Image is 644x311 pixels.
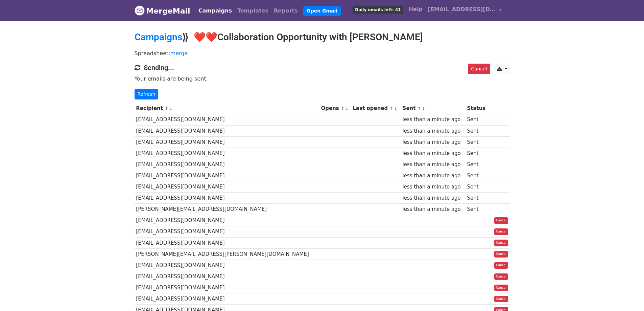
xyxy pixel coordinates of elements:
[466,170,488,181] td: Sent
[418,106,421,111] a: ↑
[403,161,464,169] div: less than a minute ago
[494,240,508,246] a: Cancel
[135,170,319,181] td: [EMAIL_ADDRESS][DOMAIN_NAME]
[403,116,464,124] div: less than a minute ago
[135,260,319,271] td: [EMAIL_ADDRESS][DOMAIN_NAME]
[425,3,504,19] a: [EMAIL_ADDRESS][DOMAIN_NAME]
[403,205,464,213] div: less than a minute ago
[390,106,393,111] a: ↑
[422,106,425,111] a: ↓
[135,31,182,43] a: Campaigns
[466,148,488,159] td: Sent
[466,114,488,125] td: Sent
[466,103,488,114] th: Status
[494,262,508,269] a: Cancel
[494,273,508,280] a: Cancel
[135,50,510,57] p: Spreadsheet:
[135,181,319,193] td: [EMAIL_ADDRESS][DOMAIN_NAME]
[466,136,488,148] td: Sent
[135,125,319,136] td: [EMAIL_ADDRESS][DOMAIN_NAME]
[494,296,508,303] a: Cancel
[196,4,235,18] a: Campaigns
[466,125,488,136] td: Sent
[135,226,319,237] td: [EMAIL_ADDRESS][DOMAIN_NAME]
[401,103,466,114] th: Sent
[353,6,403,14] span: Daily emails left: 41
[135,114,319,125] td: [EMAIL_ADDRESS][DOMAIN_NAME]
[135,5,145,16] img: MergeMail logo
[494,251,508,258] a: Cancel
[468,64,490,74] a: Cancel
[135,204,319,215] td: [PERSON_NAME][EMAIL_ADDRESS][DOMAIN_NAME]
[271,4,301,18] a: Reports
[350,3,406,16] a: Daily emails left: 41
[135,89,159,99] a: Refresh
[135,103,319,114] th: Recipient
[403,150,464,157] div: less than a minute ago
[135,248,319,260] td: [PERSON_NAME][EMAIL_ADDRESS][PERSON_NAME][DOMAIN_NAME]
[135,282,319,293] td: [EMAIL_ADDRESS][DOMAIN_NAME]
[135,75,510,82] p: Your emails are being sent.
[135,4,190,18] a: MergeMail
[494,285,508,291] a: Cancel
[403,183,464,191] div: less than a minute ago
[135,64,510,72] h4: Sending...
[494,217,508,224] a: Cancel
[319,103,351,114] th: Opens
[403,138,464,146] div: less than a minute ago
[169,106,173,111] a: ↓
[406,3,425,16] a: Help
[466,193,488,204] td: Sent
[466,181,488,193] td: Sent
[345,106,349,111] a: ↓
[135,159,319,170] td: [EMAIL_ADDRESS][DOMAIN_NAME]
[428,5,496,14] span: [EMAIL_ADDRESS][DOMAIN_NAME]
[135,271,319,282] td: [EMAIL_ADDRESS][DOMAIN_NAME]
[494,228,508,235] a: Cancel
[135,136,319,148] td: [EMAIL_ADDRESS][DOMAIN_NAME]
[135,148,319,159] td: [EMAIL_ADDRESS][DOMAIN_NAME]
[303,6,341,16] a: Open Gmail
[170,50,188,57] a: merge
[135,215,319,226] td: [EMAIL_ADDRESS][DOMAIN_NAME]
[165,106,168,111] a: ↑
[403,127,464,135] div: less than a minute ago
[466,204,488,215] td: Sent
[403,172,464,180] div: less than a minute ago
[135,237,319,248] td: [EMAIL_ADDRESS][DOMAIN_NAME]
[403,194,464,202] div: less than a minute ago
[351,103,401,114] th: Last opened
[235,4,271,18] a: Templates
[341,106,344,111] a: ↑
[135,293,319,305] td: [EMAIL_ADDRESS][DOMAIN_NAME]
[135,31,510,43] h2: ⟫ ❤️❤️Collaboration Opportunity with [PERSON_NAME]
[135,193,319,204] td: [EMAIL_ADDRESS][DOMAIN_NAME]
[466,159,488,170] td: Sent
[394,106,398,111] a: ↓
